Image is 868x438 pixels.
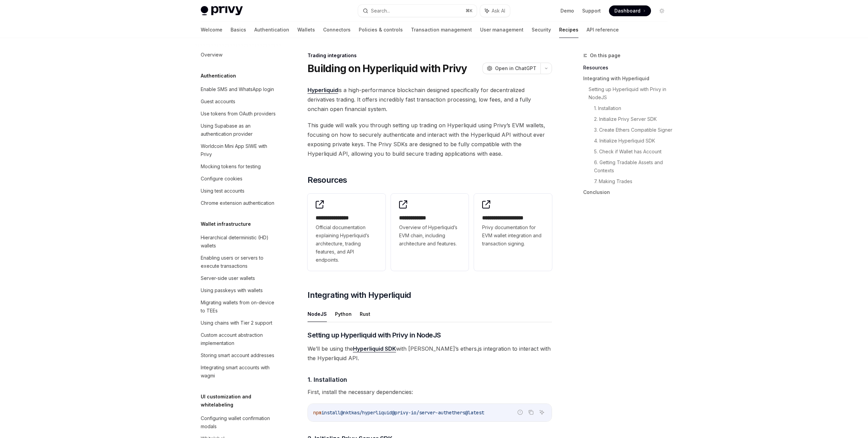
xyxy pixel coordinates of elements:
span: Open in ChatGPT [495,65,536,72]
a: 7. Making Trades [594,176,673,187]
a: Wallets [297,22,315,38]
a: API reference [587,22,619,38]
button: Ask AI [480,5,510,17]
a: Security [532,22,551,38]
span: On this page [590,51,620,60]
span: Official documentation explaining Hyperliquid’s architecture, trading features, and API endpoints. [316,223,377,264]
a: Chrome extension authentication [195,197,282,209]
a: 3. Create Ethers Compatible Signer [594,125,673,135]
a: Configure cookies [195,173,282,185]
a: Worldcoin Mini App SIWE with Privy [195,140,282,160]
div: Hierarchical deterministic (HD) wallets [201,234,278,250]
button: Report incorrect code [516,408,525,417]
div: Search... [371,7,390,15]
a: Basics [231,22,246,38]
a: Storing smart account addresses [195,349,282,362]
a: Using passkeys with wallets [195,284,282,297]
a: Integrating with Hyperliquid [583,73,673,84]
img: light logo [201,6,243,16]
a: Configuring wallet confirmation modals [195,412,282,433]
span: ⌘ K [466,8,473,14]
span: 1. Installation [308,375,347,384]
div: Configuring wallet confirmation modals [201,414,278,431]
div: Mocking tokens for testing [201,162,261,171]
button: Search...⌘K [358,5,477,17]
div: Custom account abstraction implementation [201,331,278,347]
div: Guest accounts [201,97,235,106]
a: 6. Getting Tradable Assets and Contexts [594,157,673,176]
h5: Authentication [201,72,236,80]
a: **** **** **** *****Privy documentation for EVM wallet integration and transaction signing. [474,194,552,271]
span: is a high-performance blockchain designed specifically for decentralized derivatives trading. It ... [308,85,552,114]
span: This guide will walk you through setting up trading on Hyperliquid using Privy’s EVM wallets, foc... [308,121,552,158]
a: Enabling users or servers to execute transactions [195,252,282,272]
a: Authentication [254,22,289,38]
a: Connectors [323,22,351,38]
span: npm [313,410,321,416]
h5: UI customization and whitelabeling [201,393,282,409]
span: Setting up Hyperliquid with Privy in NodeJS [308,330,441,340]
span: Dashboard [614,7,640,14]
a: Welcome [201,22,222,38]
a: Custom account abstraction implementation [195,329,282,349]
a: Hierarchical deterministic (HD) wallets [195,232,282,252]
a: Server-side user wallets [195,272,282,284]
a: Support [582,7,601,14]
a: Policies & controls [359,22,403,38]
span: We’ll be using the with [PERSON_NAME]’s ethers.js integration to interact with the Hyperliquid API. [308,344,552,363]
span: First, install the necessary dependencies: [308,387,552,397]
span: Integrating with Hyperliquid [308,290,411,301]
a: Mocking tokens for testing [195,160,282,173]
div: Using test accounts [201,187,244,195]
div: Enable SMS and WhatsApp login [201,85,274,93]
button: Copy the contents from the code block [527,408,535,417]
span: Privy documentation for EVM wallet integration and transaction signing. [482,223,544,248]
a: Migrating wallets from on-device to TEEs [195,297,282,317]
a: Using chains with Tier 2 support [195,317,282,329]
div: Storing smart account addresses [201,351,274,359]
div: Use tokens from OAuth providers [201,110,276,118]
a: Integrating smart accounts with wagmi [195,362,282,382]
span: Overview of Hyperliquid’s EVM chain, including architecture and features. [399,223,461,248]
a: Using Supabase as an authentication provider [195,120,282,140]
div: Chrome extension authentication [201,199,274,207]
button: Python [335,306,352,322]
a: 5. Check if Wallet has Account [594,146,673,157]
a: Demo [560,7,574,14]
a: Guest accounts [195,95,282,108]
a: Using test accounts [195,185,282,197]
div: Using Supabase as an authentication provider [201,122,278,138]
button: Rust [360,306,370,322]
span: @privy-io/server-auth [392,410,449,416]
a: 2. Initialize Privy Server SDK [594,114,673,125]
a: Transaction management [411,22,472,38]
a: User management [480,22,524,38]
div: Configure cookies [201,175,242,183]
h5: Wallet infrastructure [201,220,251,228]
div: Using passkeys with wallets [201,286,263,294]
button: Open in ChatGPT [482,63,540,74]
a: Hyperliquid [308,87,338,94]
span: Ask AI [492,7,505,14]
a: Conclusion [583,187,673,198]
span: @nktkas/hyperliquid [340,410,392,416]
a: 4. Initialize Hyperliquid SDK [594,135,673,146]
span: Resources [308,175,347,185]
button: NodeJS [308,306,327,322]
a: Recipes [559,22,578,38]
a: 1. Installation [594,103,673,114]
div: Enabling users or servers to execute transactions [201,254,278,270]
a: Enable SMS and WhatsApp login [195,83,282,95]
a: **** **** **** *Official documentation explaining Hyperliquid’s architecture, trading features, a... [308,194,386,271]
h1: Building on Hyperliquid with Privy [308,62,467,74]
a: Overview [195,49,282,61]
div: Server-side user wallets [201,274,255,282]
a: **** **** ***Overview of Hyperliquid’s EVM chain, including architecture and features. [391,194,469,271]
span: ethers@latest [449,410,484,416]
a: Resources [583,62,673,73]
button: Toggle dark mode [656,5,667,16]
a: Dashboard [609,5,651,16]
div: Using chains with Tier 2 support [201,319,272,327]
div: Migrating wallets from on-device to TEEs [201,299,278,315]
span: install [321,410,340,416]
